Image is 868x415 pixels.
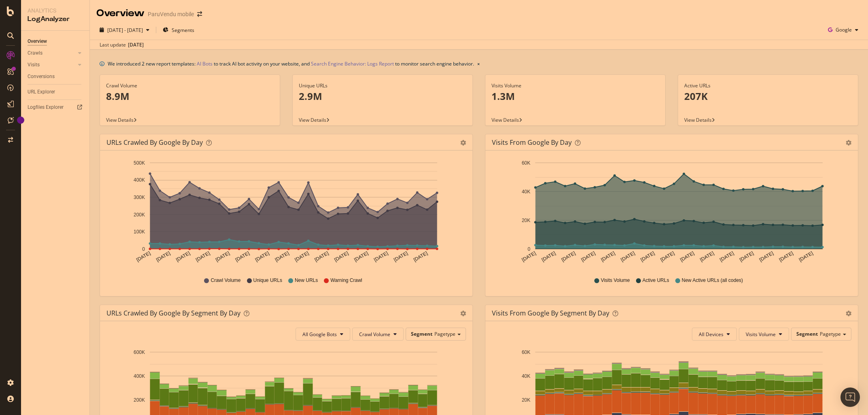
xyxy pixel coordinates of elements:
text: [DATE] [758,250,774,263]
span: Segments [172,27,194,34]
span: All Google Bots [302,331,337,338]
div: [DATE] [128,41,144,49]
div: Visits Volume [491,82,659,89]
div: Last update [100,41,144,49]
text: [DATE] [719,250,735,263]
a: Overview [28,37,84,46]
div: LogAnalyzer [28,15,83,24]
div: Crawl Volume [106,82,274,89]
span: New Active URLs (all codes) [682,277,743,284]
span: Visits Volume [746,331,776,338]
span: Visits Volume [601,277,630,284]
text: [DATE] [393,250,409,263]
text: [DATE] [699,250,715,263]
button: All Devices [692,328,737,341]
button: Segments [160,23,198,36]
div: Logfiles Explorer [28,103,64,112]
div: Crawls [28,49,43,57]
text: 500K [134,160,145,166]
div: arrow-right-arrow-left [197,11,202,17]
div: Overview [28,37,47,46]
div: Overview [96,6,145,20]
text: 20K [522,218,530,223]
text: 40K [522,373,530,379]
div: gear [460,311,466,316]
div: Analytics [28,6,83,15]
a: Search Engine Behavior: Logs Report [311,59,394,68]
div: URLs Crawled by Google by day [106,138,203,146]
text: 200K [134,212,145,218]
text: 60K [522,349,530,355]
div: Visits [28,61,40,69]
button: Google [825,23,862,36]
text: [DATE] [135,250,151,263]
text: 100K [134,229,145,235]
div: gear [846,311,851,316]
svg: A chart. [106,157,466,269]
text: [DATE] [195,250,211,263]
span: Crawl Volume [359,331,390,338]
span: Unique URLs [253,277,282,284]
span: View Details [299,116,326,123]
div: info banner [100,59,858,68]
text: [DATE] [798,250,814,263]
text: [DATE] [679,250,696,263]
text: [DATE] [560,250,577,263]
text: [DATE] [600,250,616,263]
button: [DATE] - [DATE] [96,23,153,36]
text: [DATE] [215,250,231,263]
text: [DATE] [778,250,794,263]
span: Pagetype [434,330,455,337]
a: AI Bots [197,59,213,68]
div: Visits from Google by day [492,138,572,146]
p: 8.9M [106,89,274,103]
a: Crawls [28,49,76,57]
text: 600K [134,349,145,355]
text: [DATE] [738,250,755,263]
div: Open Intercom Messenger [840,387,860,407]
span: Pagetype [820,330,841,337]
span: Google [836,26,852,33]
text: 300K [134,195,145,200]
text: [DATE] [353,250,369,263]
text: [DATE] [254,250,270,263]
p: 207K [684,89,852,103]
div: gear [846,140,851,146]
span: [DATE] - [DATE] [107,27,143,34]
span: Warning Crawl [330,277,362,284]
text: 400K [134,373,145,379]
a: URL Explorer [28,88,84,96]
text: [DATE] [155,250,171,263]
a: Logfiles Explorer [28,103,84,112]
span: View Details [491,116,519,123]
button: All Google Bots [296,328,350,341]
text: [DATE] [580,250,596,263]
text: [DATE] [294,250,310,263]
text: [DATE] [660,250,676,263]
span: Segment [411,330,432,337]
text: [DATE] [521,250,537,263]
div: We introduced 2 new report templates: to track AI bot activity on your website, and to monitor se... [108,59,474,68]
text: [DATE] [620,250,636,263]
span: Active URLs [642,277,669,284]
span: All Devices [699,331,723,338]
div: gear [460,140,466,146]
span: View Details [106,116,134,123]
div: Unique URLs [299,82,466,89]
text: [DATE] [413,250,429,263]
a: Visits [28,61,76,69]
text: [DATE] [540,250,557,263]
p: 2.9M [299,89,466,103]
text: 20K [522,398,530,403]
text: 200K [134,398,145,403]
div: URL Explorer [28,88,55,96]
text: 400K [134,178,145,183]
text: 40K [522,189,530,195]
text: 60K [522,160,530,166]
div: URLs Crawled by Google By Segment By Day [106,309,240,317]
text: [DATE] [640,250,656,263]
p: 1.3M [491,89,659,103]
div: Conversions [28,72,55,81]
text: [DATE] [274,250,290,263]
